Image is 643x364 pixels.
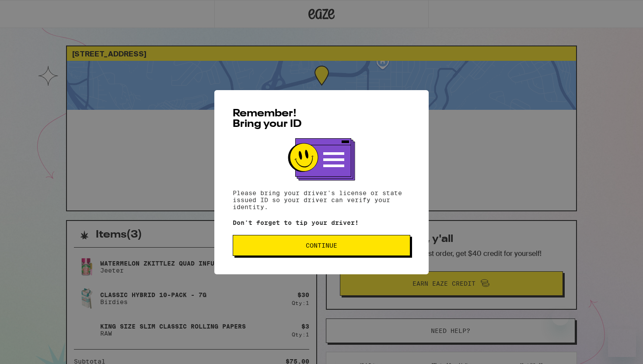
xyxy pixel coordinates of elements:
iframe: Button to launch messaging window [608,329,636,357]
span: Continue [306,242,337,248]
p: Please bring your driver's license or state issued ID so your driver can verify your identity. [233,189,410,210]
iframe: Close message [552,308,569,325]
p: Don't forget to tip your driver! [233,219,410,226]
button: Continue [233,235,410,256]
span: Remember! Bring your ID [233,108,302,129]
